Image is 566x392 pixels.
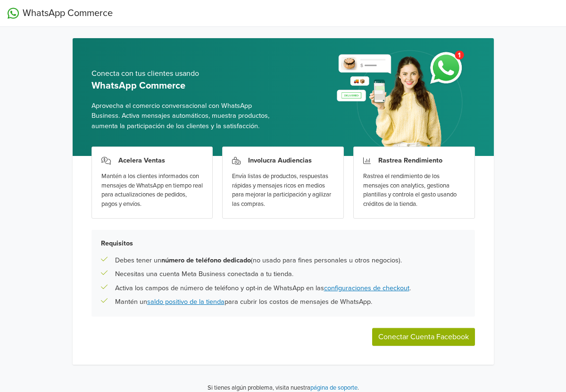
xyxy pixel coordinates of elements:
button: Conectar Cuenta Facebook [372,328,475,346]
h3: Rastrea Rendimiento [378,156,442,164]
b: número de teléfono dedicado [161,256,251,264]
h3: Acelera Ventas [118,156,165,164]
span: WhatsApp Commerce [23,6,113,20]
img: WhatsApp [8,8,19,19]
p: Mantén un para cubrir los costos de mensajes de WhatsApp. [115,297,372,307]
h3: Involucra Audiencias [248,156,312,164]
img: whatsapp_setup_banner [329,45,474,156]
p: Necesitas una cuenta Meta Business conectada a tu tienda. [115,269,293,279]
span: Aprovecha el comercio conversacional con WhatsApp Business. Activa mensajes automáticos, muestra ... [92,101,276,131]
div: Mantén a los clientes informados con mensajes de WhatsApp en tiempo real para actualizaciones de ... [101,172,203,209]
h5: Requisitos [101,239,466,247]
h5: Conecta con tus clientes usando [92,69,276,78]
p: Debes tener un (no usado para fines personales u otros negocios). [115,255,402,266]
div: Envía listas de productos, respuestas rápidas y mensajes ricos en medios para mejorar la particip... [232,172,334,209]
div: Rastrea el rendimiento de los mensajes con analytics, gestiona plantillas y controla el gasto usa... [363,172,465,209]
a: configuraciones de checkout [324,284,409,292]
p: Activa los campos de número de teléfono y opt-in de WhatsApp en las . [115,283,411,294]
a: página de soporte [310,384,358,392]
a: saldo positivo de la tienda [147,298,225,306]
h5: WhatsApp Commerce [92,80,276,91]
